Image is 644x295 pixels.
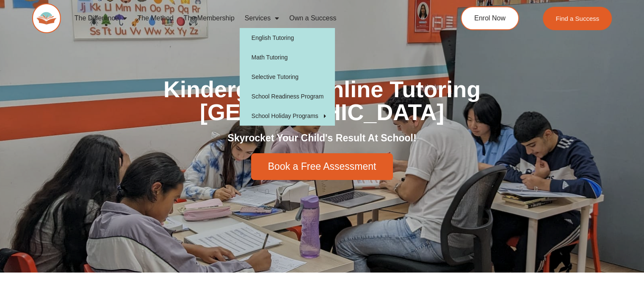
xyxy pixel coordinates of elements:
a: Selective Tutoring [240,67,335,87]
a: School Holiday Programs [240,106,335,126]
a: School Readiness Program [240,87,335,106]
a: Book a Free Assessment [251,153,393,180]
iframe: Chat Widget [503,199,644,295]
nav: Menu [69,8,428,28]
a: Own a Success [284,8,341,28]
ul: Services [240,28,335,126]
a: The Method [132,8,178,28]
span: Find a Success [556,15,599,22]
a: Math Tutoring [240,48,335,67]
a: The Membership [179,8,240,28]
span: Enrol Now [474,15,506,22]
a: Find a Success [543,7,612,30]
a: English Tutoring [240,28,335,48]
a: The Difference [69,8,133,28]
span: Book a Free Assessment [268,162,376,171]
h1: Kindergarten Online Tutoring [GEOGRAPHIC_DATA] [85,78,559,124]
a: Services [240,8,284,28]
h2: Skyrocket Your Child's Result At School! [85,132,559,145]
a: Enrol Now [461,6,519,30]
